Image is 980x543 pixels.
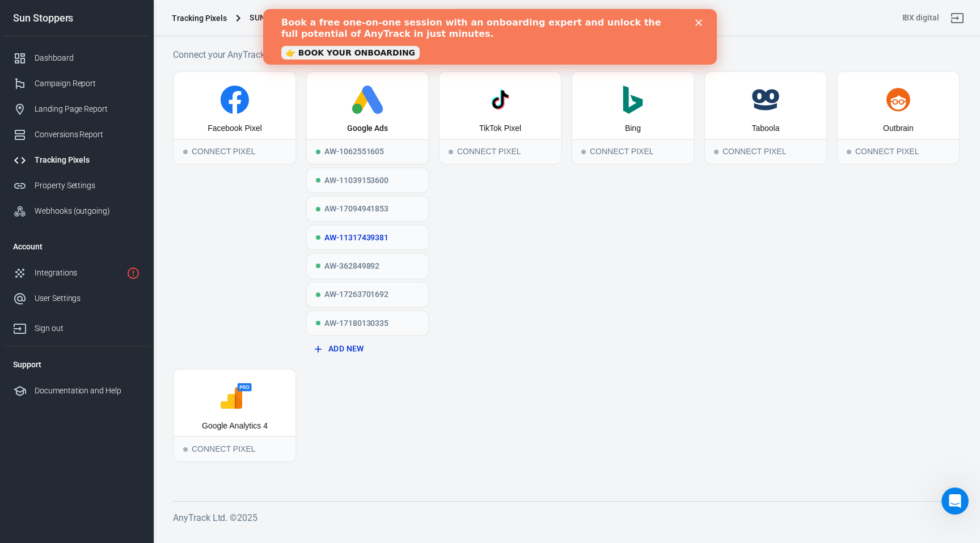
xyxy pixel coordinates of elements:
div: AW-1062551605 [307,139,428,164]
a: Dashboard [4,45,149,71]
div: AW-17180130335 [307,311,428,335]
div: Webhooks (outgoing) [35,205,140,217]
div: Integrations [35,267,122,279]
button: OutbrainConnect PixelConnect Pixel [837,71,960,165]
span: Running [316,321,320,325]
div: Google Analytics 4 [202,421,268,432]
div: Sign out [35,323,140,334]
a: RunningAW-362849892 [306,253,429,279]
div: Property Settings [35,180,140,192]
li: Support [4,351,149,378]
div: Tracking Pixels [35,154,140,166]
div: Taboola [751,123,779,134]
a: RunningAW-11317439381 [306,224,429,251]
button: BingConnect PixelConnect Pixel [571,71,695,165]
div: Connect Pixel [174,139,295,164]
div: Documentation and Help [35,385,140,397]
button: Facebook PixelConnect PixelConnect Pixel [173,71,297,165]
div: AW-11039153600 [307,168,428,192]
div: User Settings [35,292,140,304]
span: Connect Pixel [714,150,719,154]
a: Webhooks (outgoing) [4,198,149,224]
span: Connect Pixel [183,150,188,154]
a: Landing Page Report [4,96,149,122]
div: Close [432,10,443,17]
div: AW-17094941853 [307,197,428,220]
a: RunningAW-17094941853 [306,196,429,222]
div: Connect Pixel [572,139,694,164]
a: Conversions Report [4,122,149,147]
span: Running [316,207,320,211]
button: Google Analytics 4Connect PixelConnect Pixel [173,368,297,463]
div: Sun Stoppers [4,13,149,23]
span: Running [316,292,320,297]
div: AW-362849892 [307,254,428,278]
h6: Connect your AnyTrack account with your analytics and ad accounts. [173,48,960,62]
div: Connect Pixel [174,436,295,461]
a: Property Settings [4,173,149,198]
span: Sun Stoppers [250,11,309,25]
div: AW-11317439381 [307,226,428,249]
div: Google Ads [347,123,388,134]
a: Integrations [4,260,149,286]
div: Connect Pixel [440,139,561,164]
div: Tracking Pixels [172,12,227,24]
a: RunningAW-17263701692 [306,282,429,308]
a: RunningAW-17180130335 [306,310,429,336]
div: TikTok Pixel [479,123,521,134]
a: Campaign Report [4,71,149,96]
button: TaboolaConnect PixelConnect Pixel [704,71,827,165]
span: Running [316,264,320,268]
button: Find anything...⌘ + K [453,9,680,28]
h6: AnyTrack Ltd. © 2025 [173,511,960,525]
svg: 10 networks not verified yet [126,266,140,280]
div: Account id: 0Xec8Toj [902,12,939,24]
div: AW-17263701692 [307,283,428,307]
a: User Settings [4,286,149,311]
li: Account [4,233,149,260]
div: Connect Pixel [838,139,959,164]
div: Connect Pixel [705,139,826,164]
a: Sign out [4,311,149,341]
button: Add New [310,338,425,359]
button: TikTok PixelConnect PixelConnect Pixel [438,71,562,165]
span: Running [316,150,320,154]
span: Connect Pixel [449,150,453,154]
span: Connect Pixel [581,150,586,154]
div: Conversions Report [35,129,140,141]
a: Sign out [944,5,971,32]
button: Sun Stoppers [245,7,323,28]
span: Connect Pixel [847,150,851,154]
a: Tracking Pixels [4,147,149,173]
div: Dashboard [35,52,140,64]
div: Landing Page Report [35,103,140,115]
div: Campaign Report [35,78,140,90]
a: Google AdsRunningAW-1062551605 [306,71,429,165]
span: Running [316,178,320,183]
iframe: Intercom live chat [941,487,969,515]
div: Outbrain [883,123,914,134]
span: Running [316,235,320,240]
a: RunningAW-11039153600 [306,167,429,193]
span: Connect Pixel [183,447,188,452]
div: Facebook Pixel [208,123,262,134]
iframe: Intercom live chat banner [263,9,717,65]
div: Bing [625,123,641,134]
